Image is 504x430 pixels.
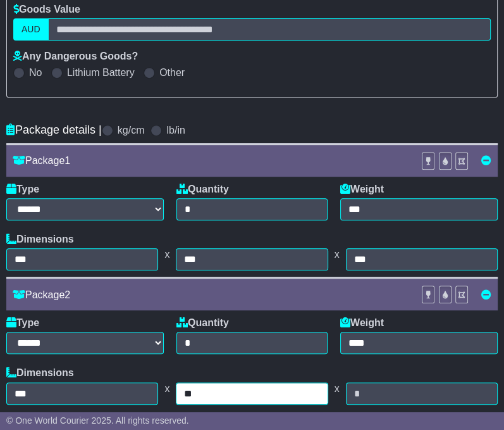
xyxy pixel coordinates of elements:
[13,18,49,41] label: AUD
[328,383,346,395] span: x
[176,183,229,195] label: Quantity
[13,50,138,62] label: Any Dangerous Goods?
[340,183,384,195] label: Weight
[67,66,135,79] label: Lithium Battery
[340,317,384,329] label: Weight
[6,183,39,195] label: Type
[158,248,176,260] span: x
[481,155,491,166] a: Remove this item
[65,289,70,300] span: 2
[6,367,74,379] label: Dimensions
[159,66,185,79] label: Other
[65,155,70,166] span: 1
[176,317,229,329] label: Quantity
[6,155,415,167] div: Package
[158,383,176,395] span: x
[6,233,74,245] label: Dimensions
[29,66,42,79] label: No
[6,415,189,426] span: © One World Courier 2025. All rights reserved.
[6,289,415,301] div: Package
[481,289,491,300] a: Remove this item
[328,248,346,260] span: x
[6,123,102,137] h4: Package details |
[118,124,145,136] label: kg/cm
[13,3,80,15] label: Goods Value
[166,124,185,136] label: lb/in
[6,317,39,329] label: Type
